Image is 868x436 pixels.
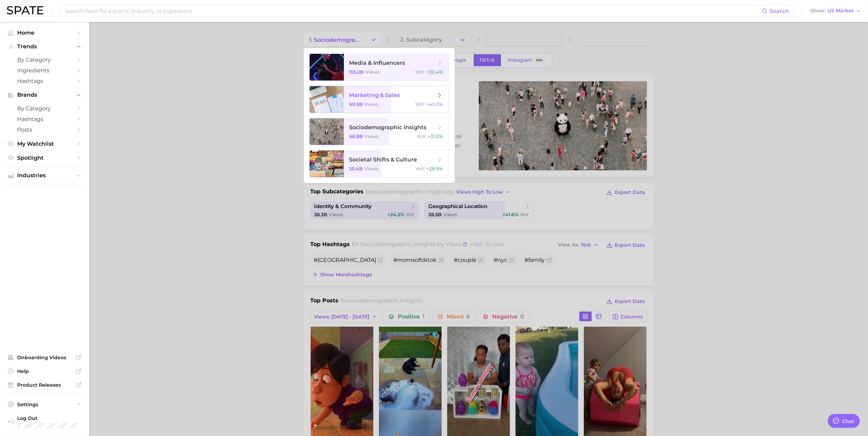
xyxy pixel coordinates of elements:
a: by Category [5,103,84,114]
span: Settings [17,401,72,408]
span: by Category [17,105,72,112]
ul: Change Category [304,48,455,183]
a: Home [5,27,84,38]
a: Hashtags [5,76,84,86]
span: Home [17,29,72,36]
span: Log Out [17,415,102,421]
span: views [364,166,379,172]
span: societal shifts & culture [349,156,417,163]
span: Hashtags [17,78,72,84]
span: 155.2b [349,69,364,75]
span: Hashtags [17,116,72,122]
span: Ingredients [17,67,72,74]
span: Onboarding Videos [17,354,72,361]
span: views [364,101,379,107]
span: Posts [17,126,72,133]
a: Product Releases [5,380,84,390]
span: +28.9% [427,166,443,172]
span: Help [17,368,72,374]
span: views [365,133,379,140]
span: views [366,69,380,75]
span: Search [769,8,789,14]
button: Trends [5,41,84,52]
span: Industries [17,172,72,179]
input: Search here for a brand, industry, or ingredient [65,5,762,17]
span: Show [810,9,825,13]
img: SPATE [7,6,43,14]
a: by Category [5,54,84,65]
span: +20.4% [427,69,443,75]
a: My Watchlist [5,138,84,149]
span: Brands [17,92,72,98]
span: media & influencers [349,60,405,66]
span: +31.0% [428,133,443,140]
span: US Market [828,9,854,13]
span: sociodemographic insights [349,124,427,131]
button: Industries [5,170,84,181]
a: Log out. Currently logged in with e-mail mohara@yellowwoodpartners.com. [5,413,84,431]
span: 69.5b [349,101,363,107]
span: My Watchlist [17,141,72,147]
span: +40.3% [427,101,443,107]
span: Spotlight [17,155,72,161]
span: 66.8b [349,133,363,140]
a: Spotlight [5,153,84,163]
span: by Category [17,57,72,63]
a: Ingredients [5,65,84,76]
button: ShowUS Market [809,7,863,15]
a: Hashtags [5,114,84,124]
a: Onboarding Videos [5,352,84,363]
a: Posts [5,124,84,135]
span: Product Releases [17,382,72,388]
a: Settings [5,399,84,410]
a: Help [5,366,84,376]
span: YoY : [416,166,425,172]
button: Brands [5,90,84,100]
span: YoY : [416,69,425,75]
span: YoY : [417,133,427,140]
span: marketing & sales [349,92,400,98]
span: 55.4b [349,166,363,172]
span: Trends [17,44,72,50]
span: YoY : [416,101,425,107]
